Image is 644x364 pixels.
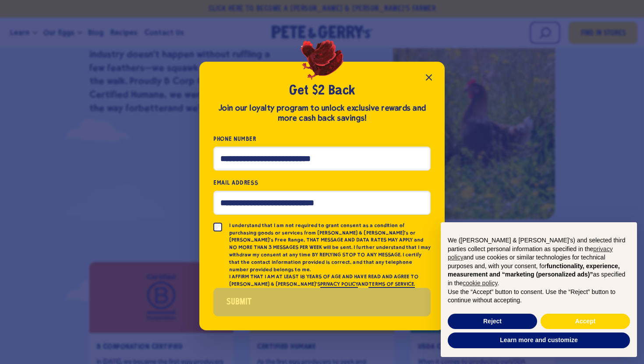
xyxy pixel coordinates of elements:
[320,281,358,288] a: PRIVACY POLICY
[213,103,431,123] div: Join our loyalty program to unlock exclusive rewards and more cash back savings!
[213,223,222,231] input: I understand that I am not required to grant consent as a condition of purchasing goods or servic...
[368,281,414,288] a: TERMS OF SERVICE.
[213,178,431,188] label: Email Address
[434,215,644,364] div: Notice
[448,288,630,305] p: Use the “Accept” button to consent. Use the “Reject” button to continue without accepting.
[213,134,431,144] label: Phone Number
[213,83,431,99] h2: Get $2 Back
[229,273,431,288] p: I AFFIRM THAT I AM AT LEAST 18 YEARS OF AGE AND HAVE READ AND AGREE TO [PERSON_NAME] & [PERSON_NA...
[541,314,630,329] button: Accept
[448,332,630,348] button: Learn more and customize
[420,69,438,86] button: Close popup
[463,280,497,287] a: cookie policy
[213,288,431,316] button: Submit
[229,222,431,273] p: I understand that I am not required to grant consent as a condition of purchasing goods or servic...
[448,236,630,288] p: We ([PERSON_NAME] & [PERSON_NAME]'s) and selected third parties collect personal information as s...
[448,314,537,329] button: Reject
